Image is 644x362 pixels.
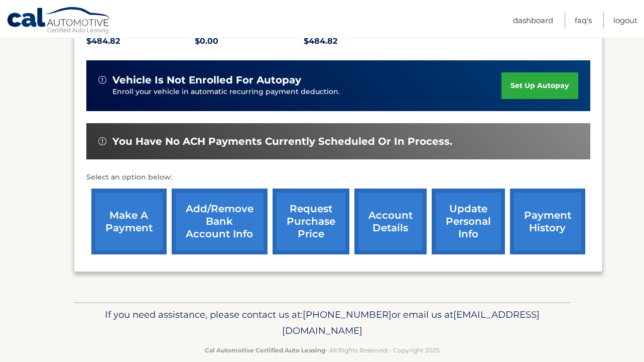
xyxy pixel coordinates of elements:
[303,309,392,320] span: [PHONE_NUMBER]
[112,74,301,86] span: vehicle is not enrolled for autopay
[575,12,592,29] a: FAQ's
[80,345,564,355] p: - All Rights Reserved - Copyright 2025
[432,189,505,254] a: update personal info
[86,34,195,48] p: $484.82
[80,307,564,339] p: If you need assistance, please contact us at: or email us at
[7,7,112,36] a: Cal Automotive
[613,12,637,29] a: Logout
[513,12,553,29] a: Dashboard
[172,189,268,254] a: Add/Remove bank account info
[510,189,585,254] a: payment history
[98,137,106,145] img: alert-white.svg
[304,34,413,48] p: $484.82
[354,189,427,254] a: account details
[195,34,304,48] p: $0.00
[91,189,167,254] a: make a payment
[112,135,452,148] span: You have no ACH payments currently scheduled or in process.
[86,171,590,184] p: Select an option below:
[98,76,106,84] img: alert-white.svg
[501,72,578,99] a: set up autopay
[112,86,502,98] p: Enroll your vehicle in automatic recurring payment deduction.
[282,309,540,336] span: [EMAIL_ADDRESS][DOMAIN_NAME]
[205,346,325,354] strong: Cal Automotive Certified Auto Leasing
[273,189,349,254] a: request purchase price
